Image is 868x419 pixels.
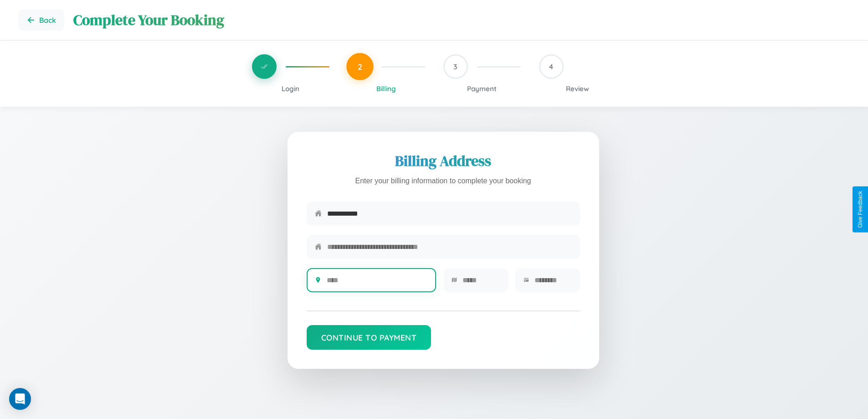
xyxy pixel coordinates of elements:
span: 3 [453,62,457,71]
button: Continue to Payment [307,325,431,350]
span: 4 [549,62,553,71]
span: Billing [376,84,396,93]
button: Go back [18,9,64,31]
span: 2 [358,62,362,72]
span: Review [566,84,589,93]
span: Payment [467,84,497,93]
div: Give Feedback [857,191,863,228]
h1: Complete Your Booking [73,10,850,30]
span: Login [282,84,299,93]
h2: Billing Address [307,151,580,171]
p: Enter your billing information to complete your booking [307,175,580,188]
div: Open Intercom Messenger [9,388,31,410]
